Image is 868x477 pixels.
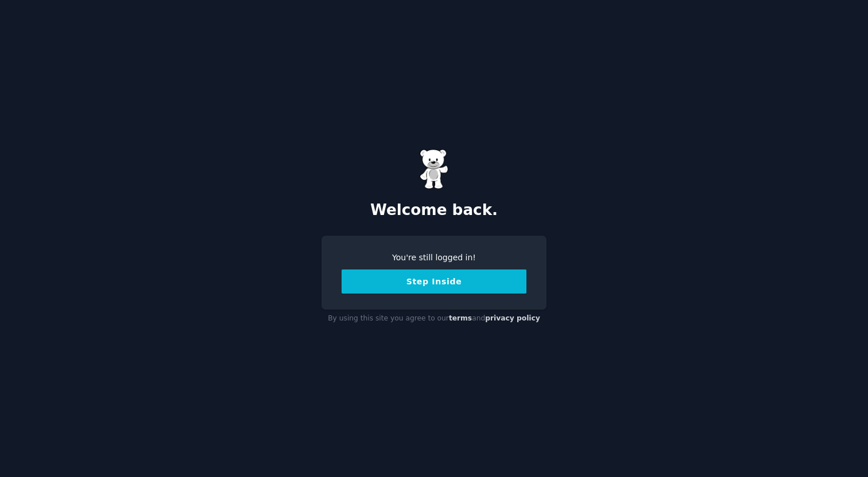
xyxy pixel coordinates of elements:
div: You're still logged in! [342,252,526,264]
h2: Welcome back. [321,201,547,220]
button: Step Inside [342,269,526,294]
a: Step Inside [342,277,526,286]
div: By using this site you agree to our and [321,310,547,328]
a: privacy policy [485,314,540,322]
img: Gummy Bear [420,149,448,189]
a: terms [449,314,472,322]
